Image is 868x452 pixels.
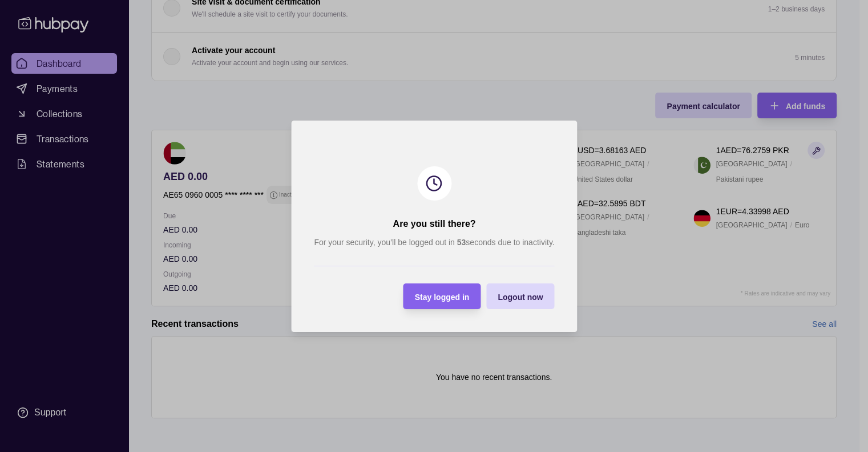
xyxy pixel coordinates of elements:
[486,283,554,309] button: Logout now
[393,218,475,230] h2: Are you still there?
[314,236,554,249] p: For your security, you’ll be logged out in seconds due to inactivity.
[403,283,481,309] button: Stay logged in
[498,292,543,301] span: Logout now
[414,292,469,301] span: Stay logged in
[457,238,466,247] strong: 53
